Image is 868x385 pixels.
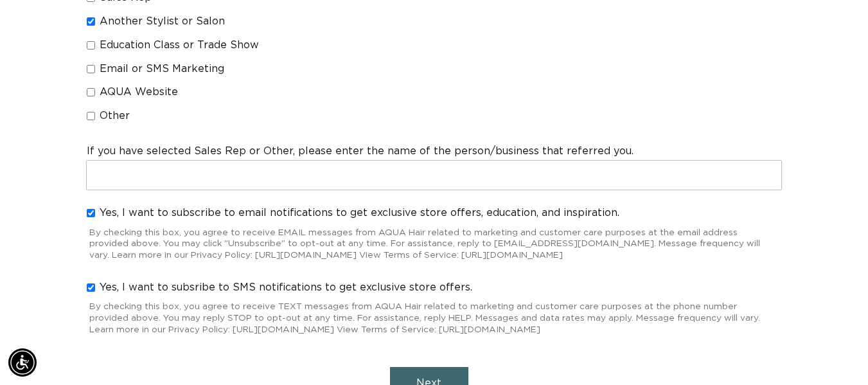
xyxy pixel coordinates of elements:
[100,85,178,99] span: AQUA Website
[100,15,225,28] span: Another Stylist or Salon
[100,206,619,220] span: Yes, I want to subscribe to email notifications to get exclusive store offers, education, and ins...
[100,62,224,76] span: Email or SMS Marketing
[100,281,472,294] span: Yes, I want to subsribe to SMS notifications to get exclusive store offers.
[100,109,130,123] span: Other
[100,39,259,52] span: Education Class or Trade Show
[87,296,781,338] div: By checking this box, you agree to receive TEXT messages from AQUA Hair related to marketing and ...
[87,222,781,264] div: By checking this box, you agree to receive EMAIL messages from AQUA Hair related to marketing and...
[697,246,868,385] iframe: Chat Widget
[8,348,37,377] div: Accessibility Menu
[87,145,633,158] label: If you have selected Sales Rep or Other, please enter the name of the person/business that referr...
